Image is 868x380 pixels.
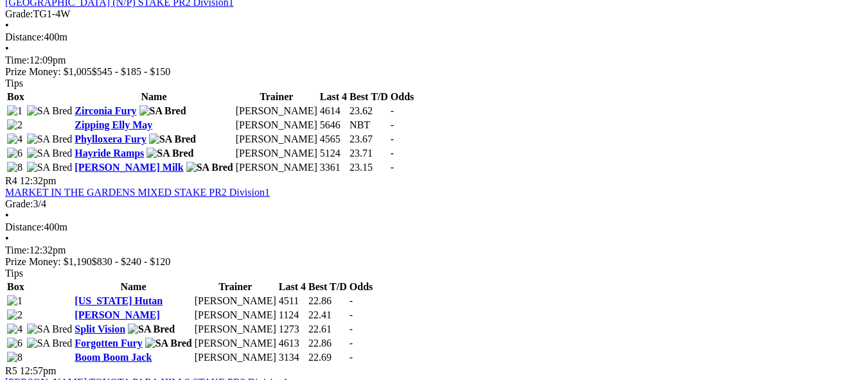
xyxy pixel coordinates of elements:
span: Distance: [5,221,44,232]
td: 23.15 [349,161,389,174]
span: - [350,324,353,334]
th: Best T/D [308,281,348,293]
a: Boom Boom Jack [75,352,152,363]
a: Split Vision [75,324,125,334]
a: Zirconia Fury [75,105,136,116]
span: - [350,309,353,320]
span: • [5,233,9,244]
td: [PERSON_NAME] [194,295,277,307]
td: 5646 [319,119,348,132]
span: • [5,43,9,54]
span: - [350,338,353,349]
img: 2 [7,119,22,131]
span: - [350,295,353,306]
span: R5 [5,365,17,376]
a: Zipping Elly May [75,119,152,130]
th: Trainer [194,281,277,293]
img: 2 [7,309,22,321]
img: SA Bred [27,134,73,145]
div: 400m [5,221,863,233]
span: - [391,105,394,116]
td: [PERSON_NAME] [235,105,318,117]
img: SA Bred [27,148,73,159]
span: - [391,148,394,159]
img: SA Bred [146,148,193,159]
img: SA Bred [149,134,196,145]
img: 8 [7,352,22,363]
th: Odds [349,281,373,293]
span: Tips [5,268,23,279]
td: NBT [349,119,389,132]
img: SA Bred [27,338,73,349]
td: 4613 [278,337,306,350]
div: TG1-4W [5,8,863,20]
td: 5124 [319,147,348,160]
a: MARKET IN THE GARDENS MIXED STAKE PR2 Division1 [5,187,270,198]
td: [PERSON_NAME] [235,147,318,160]
td: [PERSON_NAME] [194,337,277,350]
span: Grade: [5,8,33,19]
td: 1273 [278,323,306,336]
th: Odds [390,91,414,103]
img: 6 [7,338,22,349]
a: [PERSON_NAME] Milk [75,162,183,173]
span: R4 [5,175,17,186]
span: Grade: [5,198,33,209]
img: SA Bred [128,324,175,335]
td: [PERSON_NAME] [235,161,318,174]
th: Name [74,91,233,103]
span: - [350,352,353,363]
span: Tips [5,78,23,89]
td: 22.69 [308,351,348,364]
td: 4511 [278,295,306,307]
span: $830 - $240 - $120 [92,256,171,267]
span: Box [7,281,24,292]
span: • [5,20,9,31]
img: SA Bred [145,338,192,349]
td: 4614 [319,105,348,117]
td: [PERSON_NAME] [194,309,277,322]
img: 8 [7,162,22,173]
td: [PERSON_NAME] [235,119,318,132]
td: 3361 [319,161,348,174]
div: 12:32pm [5,245,863,256]
td: 4565 [319,133,348,146]
span: Box [7,91,24,102]
th: Best T/D [349,91,389,103]
td: 22.41 [308,309,348,322]
td: 23.71 [349,147,389,160]
span: • [5,210,9,221]
img: SA Bred [186,162,233,173]
span: - [391,162,394,173]
img: SA Bred [27,105,73,117]
a: [PERSON_NAME] [75,309,159,320]
a: [US_STATE] Hutan [75,295,163,306]
div: 400m [5,31,863,43]
td: [PERSON_NAME] [194,323,277,336]
td: 22.86 [308,295,348,307]
div: Prize Money: $1,190 [5,256,863,268]
div: 3/4 [5,198,863,210]
img: 4 [7,324,22,335]
img: 1 [7,295,22,307]
td: [PERSON_NAME] [235,133,318,146]
td: 22.61 [308,323,348,336]
td: 22.86 [308,337,348,350]
div: Prize Money: $1,005 [5,66,863,78]
img: 1 [7,105,22,117]
img: SA Bred [27,324,73,335]
span: - [391,134,394,144]
span: 12:57pm [20,365,57,376]
td: 1124 [278,309,306,322]
td: 3134 [278,351,306,364]
td: 23.62 [349,105,389,117]
span: Time: [5,55,30,65]
span: Distance: [5,31,44,42]
img: SA Bred [27,162,73,173]
a: Hayride Ramps [75,148,144,159]
span: $545 - $185 - $150 [92,66,171,77]
div: 12:09pm [5,55,863,66]
th: Last 4 [278,281,306,293]
td: 23.67 [349,133,389,146]
span: - [391,119,394,130]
